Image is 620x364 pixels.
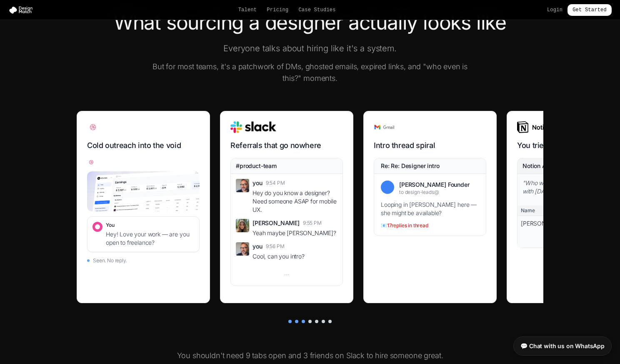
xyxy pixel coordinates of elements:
[513,336,612,356] a: 💬 Chat with us on WhatsApp
[381,222,479,229] div: 📧 17 replies in thread
[150,43,470,54] p: Everyone talks about hiring like it's a system.
[87,171,200,211] img: xMarkets dashboard
[150,350,470,361] p: You shouldn't need 9 tabs open and 3 friends on Slack to hire someone great.
[252,179,262,187] span: you
[236,266,337,281] div: ...
[236,242,249,256] img: You
[8,6,37,14] img: Design Match
[381,162,439,170] div: Re: Re: Designer intro
[236,219,249,232] img: Sarah
[87,121,99,133] img: Dribbble
[238,7,257,13] a: Talent
[230,140,343,151] h3: Referrals that go nowhere
[87,257,200,264] div: Seen. No reply.
[266,243,285,250] span: 9:56 PM
[547,7,562,13] a: Login
[252,229,337,237] div: Yeah maybe [PERSON_NAME]?
[517,206,545,216] div: Name
[363,111,497,303] div: Yep. This is a real process someone used to hire.
[220,111,353,303] div: Yep. This is a real process someone used to hire.
[236,179,249,192] img: You
[87,158,95,166] img: Dribbble
[77,13,543,33] h2: What sourcing a designer actually looks like
[266,180,285,186] span: 9:54 PM
[399,189,479,196] div: to design-leads@
[374,121,395,133] img: Gmail
[567,4,612,16] a: Get Started
[236,162,277,170] span: #product-team
[303,220,322,226] span: 9:55 PM
[374,140,486,151] h3: Intro thread spiral
[150,61,470,84] p: But for most teams, it's a patchwork of DMs, ghosted emails, expired links, and "who even is this...
[252,242,262,251] span: you
[230,121,276,133] img: Slack
[381,201,479,217] div: Looping in [PERSON_NAME] here — she might be available?
[252,189,337,214] div: Hey do you know a designer? Need someone ASAP for mobile UX.
[298,7,335,13] a: Case Studies
[77,111,210,303] div: Yep. This is a real process someone used to hire.
[87,140,200,151] h3: Cold outreach into the void
[267,7,288,13] a: Pricing
[252,252,337,261] div: Cool, can you intro?
[252,219,300,227] span: [PERSON_NAME]
[106,222,194,228] div: You
[517,121,551,133] img: Notion
[106,230,194,247] div: Hey! Love your work — are you open to freelance?
[399,181,479,189] div: [PERSON_NAME] Founder
[517,216,545,248] div: [PERSON_NAME]
[522,162,548,170] div: Notion AI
